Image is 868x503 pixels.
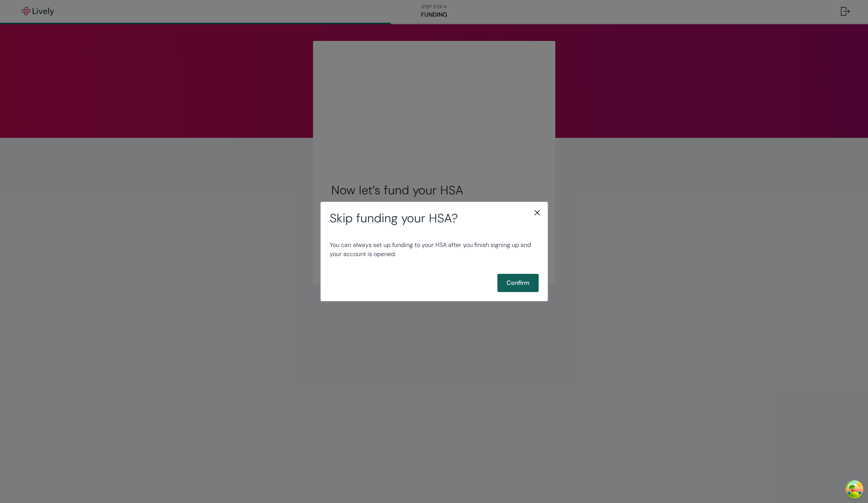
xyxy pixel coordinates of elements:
svg: close [533,208,542,217]
button: close button [533,208,542,217]
button: Open Tanstack query devtools [847,482,862,497]
button: Confirm [497,274,539,292]
h2: Skip funding your HSA? [330,211,539,225]
p: You can always set up funding to your HSA after you finish signing up and your account is opened. [330,241,539,259]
